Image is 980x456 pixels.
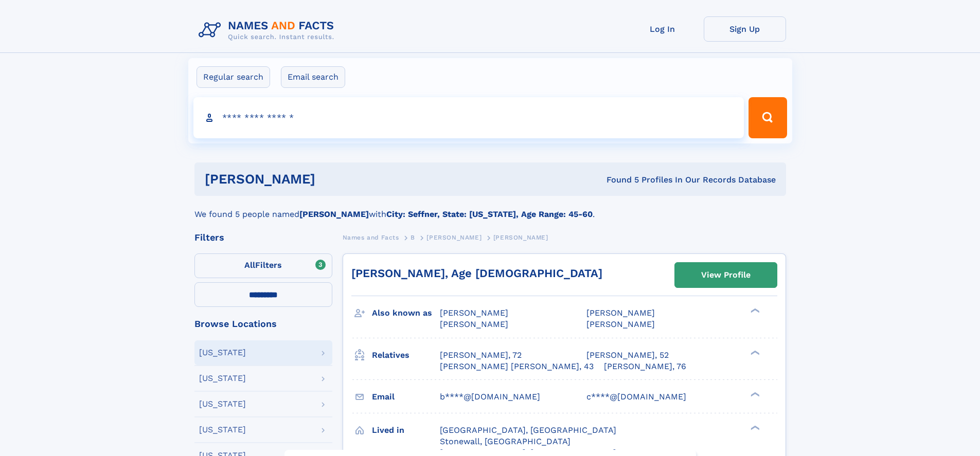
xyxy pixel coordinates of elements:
span: [PERSON_NAME] [440,319,508,329]
h3: Relatives [372,346,440,364]
input: search input [193,97,744,138]
a: [PERSON_NAME], Age [DEMOGRAPHIC_DATA] [351,267,602,280]
span: [PERSON_NAME] [426,234,482,241]
span: [PERSON_NAME] [586,319,655,329]
a: B [411,231,415,244]
span: Stonewall, [GEOGRAPHIC_DATA] [440,436,571,446]
span: [PERSON_NAME] [493,234,548,241]
span: B [411,234,415,241]
button: Search Button [749,97,787,138]
b: [PERSON_NAME] [299,209,369,219]
span: [PERSON_NAME] [440,308,508,318]
a: View Profile [675,263,777,287]
h1: [PERSON_NAME] [205,173,461,186]
div: [US_STATE] [199,374,246,382]
div: ❯ [748,307,760,314]
a: [PERSON_NAME] [426,231,482,244]
div: Browse Locations [194,319,332,329]
b: City: Seffner, State: [US_STATE], Age Range: 45-60 [386,209,593,219]
div: [US_STATE] [199,349,246,357]
h3: Email [372,388,440,406]
div: ❯ [748,349,760,356]
div: ❯ [748,391,760,397]
div: Found 5 Profiles In Our Records Database [461,174,776,186]
div: [US_STATE] [199,400,246,408]
label: Filters [194,253,332,278]
a: [PERSON_NAME], 76 [604,361,686,372]
label: Email search [281,66,345,88]
div: [US_STATE] [199,426,246,434]
span: [GEOGRAPHIC_DATA], [GEOGRAPHIC_DATA] [440,425,616,435]
label: Regular search [197,66,270,88]
a: [PERSON_NAME], 72 [440,350,522,361]
div: ❯ [748,424,760,431]
a: Sign Up [704,16,786,42]
div: Filters [194,233,332,242]
a: [PERSON_NAME], 52 [586,350,669,361]
span: All [244,260,255,270]
img: Logo Names and Facts [194,16,343,44]
div: View Profile [701,263,751,287]
a: [PERSON_NAME] [PERSON_NAME], 43 [440,361,594,372]
div: We found 5 people named with . [194,196,786,221]
a: Log In [621,16,704,42]
span: [PERSON_NAME] [586,308,655,318]
a: Names and Facts [343,231,399,244]
h3: Also known as [372,304,440,322]
h3: Lived in [372,422,440,439]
